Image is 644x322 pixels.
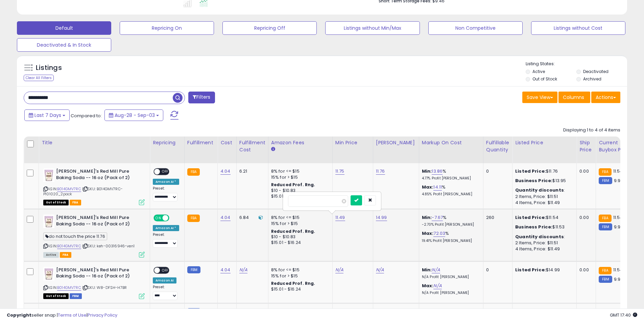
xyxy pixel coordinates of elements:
[422,168,432,174] b: Min:
[376,139,416,146] div: [PERSON_NAME]
[610,312,637,318] span: 2025-09-12 17:40 GMT
[614,276,623,282] span: 9.99
[515,234,571,240] div: :
[432,267,440,273] a: N/A
[515,233,564,240] b: Quantity discounts
[271,215,327,221] div: 8% for <= $15
[82,243,135,249] span: | SKU: keh-00316946-ven1
[515,168,546,174] b: Listed Price:
[532,76,557,82] label: Out of Stock
[515,215,571,221] div: $11.54
[428,21,523,35] button: Non Competitive
[88,312,117,318] a: Privacy Policy
[422,239,478,243] p: 19.41% Profit [PERSON_NAME]
[271,267,327,273] div: 8% for <= $15
[515,246,571,252] div: 4 Items, Price: $11.49
[376,214,387,221] a: 14.99
[43,293,69,299] span: All listings that are currently out of stock and unavailable for purchase on Amazon
[120,21,214,35] button: Repricing On
[614,224,623,230] span: 9.99
[271,139,330,146] div: Amazon Fees
[599,267,611,274] small: FBA
[515,224,571,230] div: $11.53
[239,139,265,153] div: Fulfillment Cost
[239,168,263,174] div: 6.21
[515,194,571,200] div: 2 Items, Price: $11.51
[486,139,509,153] div: Fulfillable Quantity
[433,184,442,191] a: 14.11
[220,139,234,146] div: Cost
[433,282,442,289] a: N/A
[591,92,620,103] button: Actions
[422,184,434,190] b: Max:
[583,69,609,74] label: Deactivated
[56,215,138,229] b: [PERSON_NAME]'s Red Mill Pure Baking Soda -- 16 oz (Pack of 2)
[579,139,593,153] div: Ship Price
[599,168,611,176] small: FBA
[153,139,182,146] div: Repricing
[7,312,117,319] div: seller snap | |
[579,168,591,174] div: 0.00
[335,214,345,221] a: 11.49
[376,168,385,175] a: 11.76
[70,200,81,205] span: FBA
[613,168,623,174] span: 11.54
[335,267,343,273] a: N/A
[563,127,620,133] div: Displaying 1 to 4 of 4 items
[7,312,31,318] strong: Copyright
[239,215,263,221] div: 6.84
[220,168,231,175] a: 4.04
[422,291,478,295] p: N/A Profit [PERSON_NAME]
[432,214,443,221] a: -7.67
[515,178,571,184] div: $13.95
[422,230,434,237] b: Max:
[70,293,82,299] span: FBM
[57,243,81,249] a: B014GMV7RC
[422,267,432,273] b: Min:
[515,187,564,193] b: Quantity discounts
[515,177,552,184] b: Business Price:
[271,240,327,246] div: $15.01 - $16.24
[153,285,179,300] div: Preset:
[515,187,571,193] div: :
[422,214,432,221] b: Min:
[515,240,571,246] div: 2 Items, Price: $11.51
[335,139,370,146] div: Min Price
[613,214,623,221] span: 11.54
[43,267,54,280] img: 41uEQGTfdRL._SL40_.jpg
[515,267,571,273] div: $14.99
[271,146,275,152] small: Amazon Fees.
[24,109,70,121] button: Last 7 Days
[168,215,179,221] span: OFF
[43,215,54,228] img: 41uEQGTfdRL._SL40_.jpg
[60,252,71,258] span: FBA
[57,186,81,192] a: B014GMV7RC
[515,200,571,206] div: 4 Items, Price: $11.49
[432,168,443,175] a: 13.86
[43,168,145,204] div: ASIN:
[422,184,478,197] div: %
[614,177,623,184] span: 9.99
[271,287,327,292] div: $15.01 - $16.24
[187,139,215,146] div: Fulfillment
[422,222,478,227] p: -2.70% Profit [PERSON_NAME]
[43,215,145,257] div: ASIN:
[153,225,179,231] div: Amazon AI *
[271,174,327,180] div: 15% for > $15
[599,177,612,184] small: FBM
[271,221,327,227] div: 15% for > $15
[153,186,179,201] div: Preset:
[43,186,123,196] span: | SKU: B014GMV7RC-P101020_2pack
[187,215,200,222] small: FBA
[153,232,179,248] div: Preset:
[486,215,507,221] div: 260
[271,234,327,240] div: $10 - $10.83
[579,215,591,221] div: 0.00
[43,232,107,240] span: do not touch the price 11.76
[104,109,163,121] button: Aug-28 - Sep-03
[82,285,127,290] span: | SKU: W8-DFSH-H7BR
[160,267,171,273] span: OFF
[43,252,59,258] span: All listings currently available for purchase on Amazon
[271,182,315,188] b: Reduced Prof. Rng.
[43,267,145,298] div: ASIN:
